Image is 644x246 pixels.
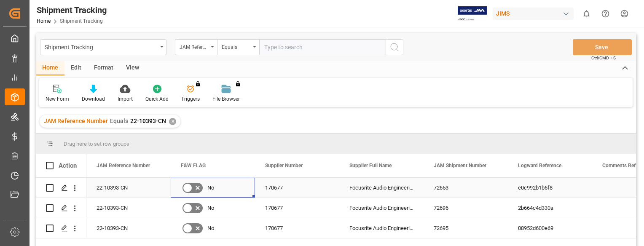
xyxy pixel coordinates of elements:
div: Press SPACE to select this row. [36,178,86,198]
div: Press SPACE to select this row. [36,198,86,218]
span: No [207,198,214,218]
div: JIMS [493,8,574,20]
div: 72696 [424,198,508,218]
div: 170677 [255,178,339,198]
div: Action [59,162,77,169]
div: 170677 [255,218,339,238]
span: F&W FLAG [181,163,206,168]
button: open menu [40,39,166,55]
div: New Form [46,95,69,103]
input: Verified by Zero Phishing [259,39,386,55]
img: Exertis%20JAM%20-%20Email%20Logo.jpg_1722504956.jpg [458,6,487,21]
button: open menu [217,39,259,55]
span: JAM Reference Number [97,163,150,168]
span: No [207,178,214,198]
div: 22-10393-CN [86,178,171,198]
button: open menu [175,39,217,55]
div: 72653 [424,178,508,198]
span: JAM Reference Number [44,118,108,124]
div: 22-10393-CN [86,198,171,218]
div: Quick Add [145,95,169,103]
div: ✕ [169,118,176,125]
span: Drag here to set row groups [64,141,129,147]
div: Import [118,95,133,103]
div: 08952d600e69 [508,218,592,238]
span: Equals [110,118,128,124]
div: Press SPACE to select this row. [36,218,86,238]
div: Focusrite Audio Engineering (W/T*)- [339,198,424,218]
div: Shipment Tracking [37,4,107,16]
div: View [120,61,145,75]
span: 22-10393-CN [130,118,166,124]
div: Edit [64,61,88,75]
div: Download [82,95,105,103]
button: Help Center [596,4,615,23]
div: e0c992b1b6f8 [508,178,592,198]
div: 2b664c4d330a [508,198,592,218]
div: Shipment Tracking [45,41,157,52]
span: Ctrl/CMD + S [591,55,616,61]
div: Format [88,61,120,75]
div: Equals [222,41,250,51]
button: Save [573,39,632,55]
div: 22-10393-CN [86,218,171,238]
div: 170677 [255,198,339,218]
button: search button [386,39,403,55]
span: Supplier Full Name [349,163,392,168]
span: JAM Shipment Number [434,163,486,168]
button: JIMS [493,5,577,21]
div: 72695 [424,218,508,238]
button: show 0 new notifications [577,4,596,23]
span: Logward Reference [518,163,561,168]
a: Home [37,18,51,24]
span: Supplier Number [265,163,303,168]
span: No [207,219,214,238]
div: Focusrite Audio Engineering (W/T*)- [339,178,424,198]
div: Home [36,61,64,75]
div: Focusrite Audio Engineering (W/T*)- [339,218,424,238]
div: JAM Reference Number [180,41,208,51]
